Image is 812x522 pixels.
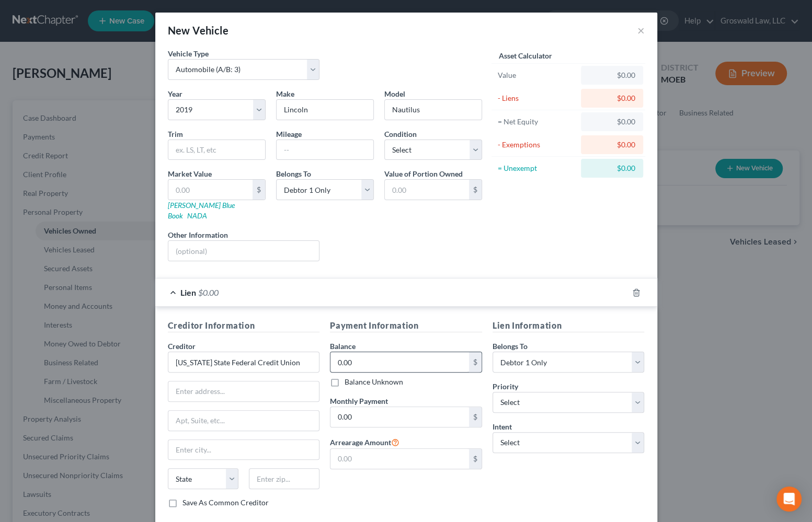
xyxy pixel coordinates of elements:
label: Balance [330,341,356,352]
label: Market Value [168,168,212,179]
h5: Lien Information [493,319,645,332]
label: Other Information [168,229,228,240]
div: $0.00 [589,140,635,150]
input: 0.00 [385,180,469,200]
label: Monthly Payment [330,396,388,407]
label: Arrearage Amount [330,436,399,448]
span: $0.00 [198,287,219,297]
div: - Exemptions [498,140,577,150]
div: Open Intercom Messenger [776,486,802,512]
div: $0.00 [589,93,635,103]
input: Enter zip... [249,468,319,489]
a: [PERSON_NAME] Blue Book [168,201,235,220]
div: $0.00 [589,163,635,173]
div: - Liens [498,93,577,103]
label: Balance Unknown [345,377,403,387]
label: Value of Portion Owned [384,168,463,179]
span: Priority [493,382,518,391]
label: Asset Calculator [499,50,552,61]
label: Mileage [276,129,302,140]
button: × [637,24,645,37]
input: ex. Altima [385,100,482,120]
div: $ [469,352,482,372]
input: Enter address... [168,381,319,401]
h5: Creditor Information [168,319,320,332]
label: Trim [168,129,183,140]
span: Make [276,89,294,98]
div: = Unexempt [498,163,577,173]
a: NADA [187,211,207,220]
input: Search creditor by name... [168,352,320,373]
span: Belongs To [276,169,311,178]
div: New Vehicle [168,23,228,38]
h5: Payment Information [330,319,482,332]
label: Model [384,88,405,99]
input: Apt, Suite, etc... [168,411,319,431]
label: Condition [384,129,417,140]
label: Intent [493,421,512,432]
div: Value [498,70,577,80]
input: 0.00 [330,352,469,372]
span: Belongs To [493,342,528,351]
div: = Net Equity [498,117,577,127]
input: 0.00 [330,449,469,469]
label: Vehicle Type [168,48,209,59]
label: Year [168,88,182,99]
input: Enter city... [168,440,319,460]
div: $ [469,449,482,469]
input: ex. Nissan [277,100,373,120]
input: 0.00 [330,407,469,427]
span: Lien [180,287,196,297]
div: $ [469,180,482,200]
div: $ [469,407,482,427]
div: $0.00 [589,70,635,80]
input: ex. LS, LT, etc [168,140,265,160]
input: -- [277,140,373,160]
div: $ [253,180,265,200]
label: Save As Common Creditor [182,497,269,508]
span: Creditor [168,342,196,351]
input: 0.00 [168,180,253,200]
input: (optional) [168,241,319,261]
div: $0.00 [589,117,635,127]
